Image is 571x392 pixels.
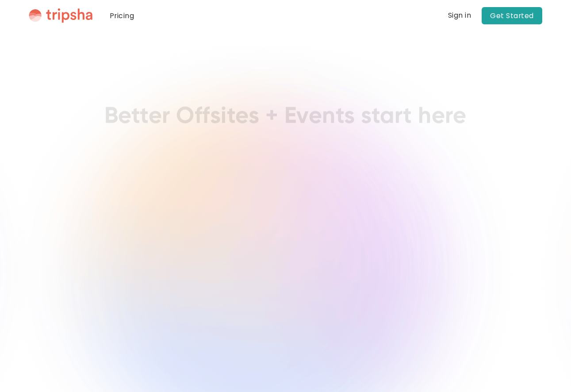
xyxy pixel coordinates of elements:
img: Tripsha Logo [29,8,92,23]
h1: Better Offsites + Events start here [104,103,466,131]
a: Get Started [482,7,543,24]
div: Sign in [448,12,471,19]
a: home [29,8,92,23]
a: Sign in [448,11,471,21]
